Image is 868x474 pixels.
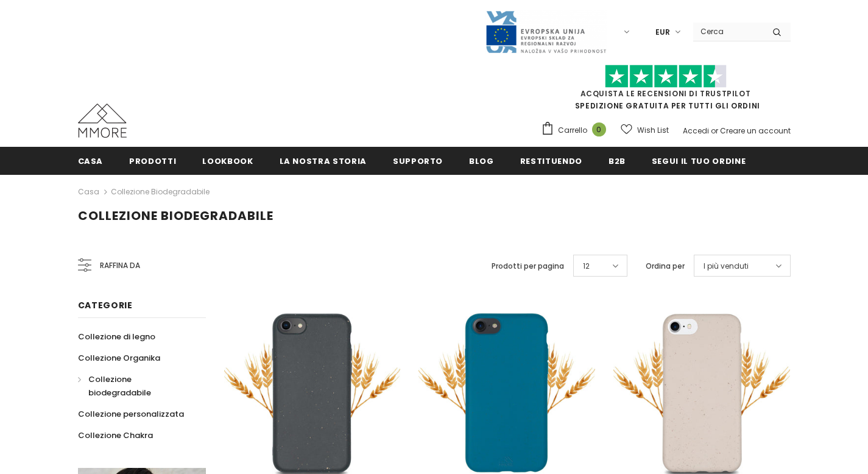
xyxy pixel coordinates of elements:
span: La nostra storia [280,155,367,167]
span: Categorie [78,299,133,311]
img: Javni Razpis [485,10,607,54]
a: Javni Razpis [485,26,607,37]
span: Collezione biodegradabile [78,207,273,224]
a: Collezione personalizzata [78,403,184,425]
a: La nostra storia [280,147,367,174]
span: Carrello [558,124,587,136]
span: Collezione personalizzata [78,408,184,420]
span: Wish List [637,124,669,136]
span: Restituendo [520,155,582,167]
span: Collezione biodegradabile [88,373,151,398]
a: Prodotti [129,147,176,174]
span: Segui il tuo ordine [652,155,746,167]
span: Blog [469,155,494,167]
span: Collezione Organika [78,352,160,364]
span: B2B [609,155,626,167]
a: Lookbook [202,147,253,174]
span: or [711,126,718,136]
a: B2B [609,147,626,174]
span: SPEDIZIONE GRATUITA PER TUTTI GLI ORDINI [541,70,791,111]
a: Collezione biodegradabile [111,186,210,197]
span: 12 [583,260,590,272]
a: Casa [78,147,104,174]
a: Collezione Chakra [78,425,153,446]
input: Search Site [693,23,763,40]
span: supporto [393,155,443,167]
span: 0 [592,122,606,136]
a: Restituendo [520,147,582,174]
span: Raffina da [100,259,140,272]
span: I più venduti [704,260,749,272]
a: supporto [393,147,443,174]
a: Segui il tuo ordine [652,147,746,174]
label: Ordina per [646,260,685,272]
span: Prodotti [129,155,176,167]
a: Casa [78,185,99,199]
span: Collezione di legno [78,331,155,342]
span: Lookbook [202,155,253,167]
img: Fidati di Pilot Stars [605,65,727,88]
label: Prodotti per pagina [492,260,564,272]
a: Collezione di legno [78,326,155,347]
a: Collezione biodegradabile [78,369,192,403]
a: Blog [469,147,494,174]
span: Collezione Chakra [78,430,153,441]
a: Carrello 0 [541,121,612,140]
a: Accedi [683,126,709,136]
span: EUR [655,26,670,38]
img: Casi MMORE [78,104,127,138]
a: Creare un account [720,126,791,136]
a: Acquista le recensioni di TrustPilot [580,88,751,99]
a: Collezione Organika [78,347,160,369]
span: Casa [78,155,104,167]
a: Wish List [621,119,669,141]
